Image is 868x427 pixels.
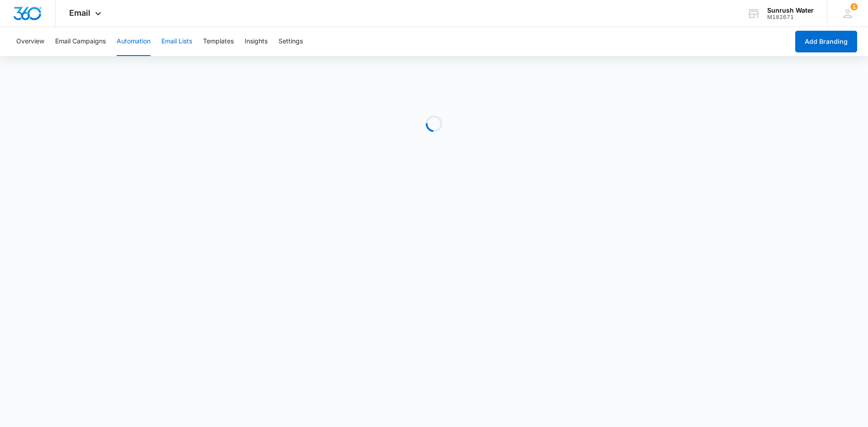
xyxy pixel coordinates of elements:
button: Email Campaigns [55,27,106,56]
div: notifications count [850,3,858,10]
span: 1 [850,3,858,10]
button: Overview [16,27,44,56]
p: Now, you can update your email automations with your brand information like your logo, main color... [9,134,172,175]
a: Close modal [162,3,178,19]
button: Insights [245,27,268,56]
h2: Add your branding to your email automations [9,99,172,127]
div: account name [767,7,814,14]
button: Settings [278,27,303,56]
span: Email [69,8,90,18]
button: Templates [203,27,234,56]
button: Email Lists [161,27,192,56]
div: account id [767,14,814,20]
button: Automation [117,27,151,56]
button: Add Branding [795,31,857,52]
